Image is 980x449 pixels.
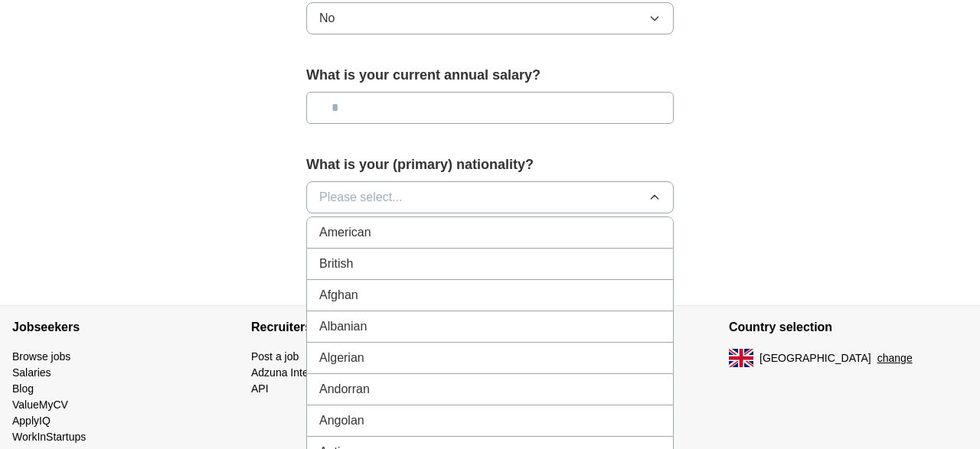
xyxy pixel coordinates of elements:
span: Please select... [319,188,403,207]
a: Blog [12,382,34,395]
button: No [306,2,674,34]
a: Adzuna Intelligence [251,366,345,379]
span: Afghan [319,286,358,304]
button: Please select... [306,181,674,213]
a: ApplyIQ [12,415,51,427]
label: What is your (primary) nationality? [306,155,674,175]
h4: Country selection [729,306,968,349]
button: change [877,350,913,366]
a: Post a job [251,350,299,363]
img: UK flag [729,349,753,367]
span: Angolan [319,412,364,430]
span: Algerian [319,349,364,367]
a: API [251,382,269,395]
label: What is your current annual salary? [306,65,674,86]
a: ValueMyCV [12,399,68,411]
span: No [319,9,335,28]
span: [GEOGRAPHIC_DATA] [759,350,871,366]
span: Andorran [319,380,370,399]
span: British [319,255,353,273]
a: Browse jobs [12,350,70,363]
a: Salaries [12,366,51,379]
span: Albanian [319,317,367,336]
span: American [319,223,371,242]
a: WorkInStartups [12,431,86,443]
